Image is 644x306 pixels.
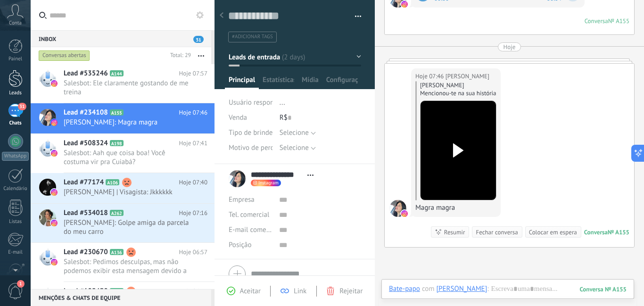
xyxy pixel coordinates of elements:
[51,189,58,196] img: instagram.svg
[2,186,29,192] div: Calendário
[437,284,487,293] div: Roberta Stefene
[64,69,108,78] span: Lead #535246
[2,219,29,225] div: Listas
[229,210,269,219] span: Tel. comercial
[2,120,29,126] div: Chats
[179,139,207,148] span: Hoje 07:41
[446,72,489,81] span: Roberta Stefene
[415,203,496,213] div: Magra magra
[179,108,207,117] span: Hoje 07:46
[106,179,119,185] span: A106
[31,204,215,242] a: Lead #534018 A262 Hoje 07:16 [PERSON_NAME]: Golpe amiga da parcela do meu carro
[31,30,211,47] div: Inbox
[476,228,518,237] div: Fechar conversa
[280,128,309,137] span: Selecione
[51,220,58,226] img: instagram.svg
[39,50,90,61] div: Conversas abertas
[326,75,358,89] span: Configurações
[258,181,279,185] span: Instagram
[193,36,204,43] span: 31
[229,223,272,238] button: E-mail comercial
[110,70,124,76] span: A144
[31,243,215,281] a: Lead #230670 A136 Hoje 06:57 Salesbot: Pedimos desculpas, mas não podemos exibir esta mensagem de...
[280,143,309,152] span: Selecione
[420,81,496,97] div: [PERSON_NAME] Mencionou-te na sua história
[415,72,446,81] div: Hoje 07:46
[2,152,29,161] div: WhatsApp
[51,150,58,157] img: instagram.svg
[64,218,190,236] span: [PERSON_NAME]: Golpe amiga da parcela do meu carro
[229,144,278,151] span: Motivo de perda
[487,284,488,294] span: :
[229,207,269,223] button: Tel. comercial
[504,42,516,51] div: Hoje
[64,79,190,97] span: Salesbot: Ele claramente gostando de me treina
[31,103,215,133] a: Lead #234108 A155 Hoje 07:46 [PERSON_NAME]: Magra magra
[229,241,251,248] span: Posição
[389,200,406,217] span: Roberta Stefene
[229,238,272,253] div: Posição
[263,75,294,89] span: Estatísticas
[64,108,108,117] span: Lead #234108
[51,80,58,87] img: instagram.svg
[585,17,608,25] div: Conversa
[401,1,408,8] img: instagram.svg
[280,98,285,107] span: ...
[110,140,124,146] span: A198
[179,208,207,218] span: Hoje 07:16
[229,98,289,107] span: Usuário responsável
[302,75,319,89] span: Mídia
[232,33,273,40] span: #adicionar tags
[2,90,29,96] div: Leads
[580,285,627,293] div: 155
[51,119,58,126] img: instagram.svg
[179,287,207,296] span: Hoje 06:57
[401,210,408,217] img: instagram.svg
[584,228,608,236] div: Conversa
[339,287,363,296] span: Rejeitar
[110,288,124,294] span: A104
[9,20,22,26] span: Conta
[179,69,207,78] span: Hoje 07:57
[17,280,25,288] span: 1
[422,284,435,294] span: com
[31,173,215,203] a: Lead #77174 A106 Hoje 07:40 [PERSON_NAME] | Visagista: Jkkkkkk
[529,228,577,237] div: Colocar em espera
[64,208,108,218] span: Lead #534018
[608,228,629,236] div: № A155
[31,134,215,173] a: Lead #508324 A198 Hoje 07:41 Salesbot: Aah que coisa boa! Você costuma vir pra Cuiabá?
[608,17,629,25] div: № A155
[110,249,124,255] span: A136
[179,178,207,187] span: Hoje 07:40
[110,210,124,216] span: A262
[229,225,279,234] span: E-mail comercial
[64,248,108,257] span: Lead #230670
[444,228,465,237] div: Resumir
[280,125,316,141] button: Selecione
[229,113,247,122] span: Venda
[2,56,29,62] div: Painel
[64,257,190,275] span: Salesbot: Pedimos desculpas, mas não podemos exibir esta mensagem devido a restrições do Instagra...
[294,287,306,296] span: Link
[280,110,361,125] div: R$
[229,192,272,207] div: Empresa
[64,287,108,296] span: Lead #185438
[229,125,272,141] div: Tipo de brinde
[31,289,211,306] div: Menções & Chats de equipe
[18,103,26,110] span: 31
[166,51,191,60] div: Total: 29
[64,149,190,166] span: Salesbot: Aah que coisa boa! Você costuma vir pra Cuiabá?
[64,118,190,127] span: [PERSON_NAME]: Magra magra
[229,129,272,136] span: Tipo de brinde
[179,248,207,257] span: Hoje 06:57
[229,141,272,156] div: Motivo de perda
[64,178,104,187] span: Lead #77174
[110,109,124,116] span: A155
[229,110,272,125] div: Venda
[229,75,255,89] span: Principal
[229,95,272,110] div: Usuário responsável
[64,188,190,197] span: [PERSON_NAME] | Visagista: Jkkkkkk
[2,249,29,256] div: E-mail
[64,139,108,148] span: Lead #508324
[240,287,261,296] span: Aceitar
